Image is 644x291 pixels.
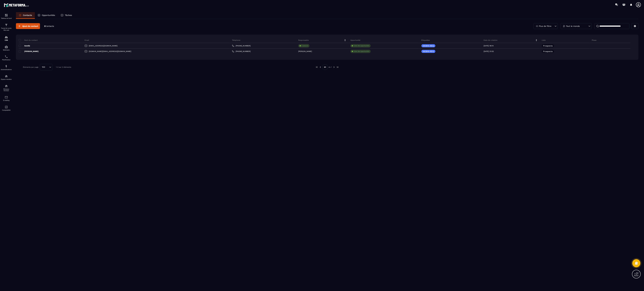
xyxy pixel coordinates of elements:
[5,35,8,39] img: formation
[354,50,369,52] p: Créer des opportunités
[542,39,546,41] p: Liste
[1,109,12,111] p: Comptabilité
[1,69,12,70] p: Automatisations
[5,14,8,17] img: formation
[232,50,251,52] a: [PHONE_NUMBER]
[44,25,54,27] p: 2
[5,65,8,68] img: automations
[46,66,48,69] input: Search for option
[333,66,335,68] img: next
[5,75,8,78] img: automations
[19,39,38,41] p: Nom du contact
[85,39,89,41] p: Email
[1,18,12,19] p: Tableau de bord
[1,21,12,33] a: formationformationTunnel de vente Site web
[5,55,8,58] img: scheduler
[423,45,434,47] p: WEBIN-REG
[319,66,322,68] img: prev
[1,27,12,31] p: Tunnel de vente Site web
[16,23,40,29] button: Ajout de contact
[232,39,240,41] p: Téléphone
[566,25,580,27] p: Tout le monde
[1,53,12,63] a: schedulerschedulerPlanificateur
[1,103,12,113] a: accountantaccountantComptabilité
[592,39,596,41] p: Phase
[1,79,12,80] p: Espace membre
[336,66,339,68] img: next
[539,25,551,27] p: Plus de filtre
[40,64,52,70] div: Search for option
[421,39,430,41] p: Étiquettes
[1,49,12,51] p: Webinaire
[484,39,497,41] p: Date de création
[232,45,251,47] a: [PHONE_NUMBER]
[1,33,12,43] a: formationformationCRM
[41,66,46,69] span: 100
[484,50,494,52] p: [DATE] 21:52
[19,50,39,52] p: [PERSON_NAME]
[1,39,12,41] p: CRM
[543,45,553,47] p: Prospects
[42,14,55,16] p: Opportunités
[484,45,493,47] p: [DATE] 18:14
[1,88,12,91] p: Réseaux Sociaux
[5,105,8,109] img: accountant
[328,66,332,68] p: de 1
[1,43,12,53] a: automationsautomationsWebinaire
[323,64,327,70] p: 01
[19,45,30,47] p: Aurelie
[301,45,308,47] p: À associe
[350,39,360,41] p: Opportunité
[298,39,309,41] p: Responsable
[543,50,553,52] p: Prospects
[1,11,12,21] a: formationformationTableau de bord
[423,50,434,52] p: WEBIN-REG
[5,45,8,49] img: automations
[23,14,32,16] p: Contacts
[1,72,12,82] a: automationsautomationsEspace membre
[1,82,12,94] a: social-networksocial-networkRéseaux Sociaux
[23,66,38,68] p: Éléments par page
[65,14,72,16] p: Tâches
[5,96,8,99] img: email
[354,45,369,47] p: Créer des opportunités
[4,3,29,8] img: logo
[5,23,8,27] img: formation
[5,84,8,88] img: social-network
[35,12,58,19] a: Opportunités
[22,25,38,27] span: Ajout de contact
[1,100,12,101] p: E-mailing
[316,66,318,68] img: prev
[1,63,12,72] a: automationsautomationsAutomatisations
[1,59,12,61] p: Planificateur
[56,66,71,68] p: 1-2 sur 2 éléments
[45,25,54,27] span: Contacts
[298,50,312,52] p: [PERSON_NAME]
[1,94,12,103] a: emailemailE-mailing
[58,12,75,19] a: Tâches
[16,12,35,19] a: Contacts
